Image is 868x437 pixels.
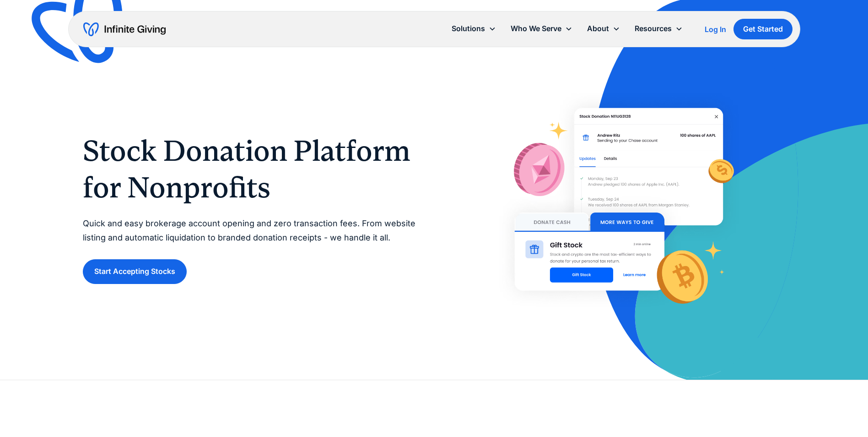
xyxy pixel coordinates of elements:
[635,22,672,35] div: Resources
[587,22,609,35] div: About
[452,22,485,35] div: Solutions
[511,22,561,35] div: Who We Serve
[705,24,726,35] a: Log In
[733,19,793,39] a: Get Started
[495,88,743,328] img: With Infinite Giving’s stock donation platform, it’s easy for donors to give stock to your nonpro...
[705,26,726,33] div: Log In
[83,132,416,206] h1: Stock Donation Platform for Nonprofits
[83,259,187,284] a: Start Accepting Stocks
[83,217,416,245] p: Quick and easy brokerage account opening and zero transaction fees. From website listing and auto...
